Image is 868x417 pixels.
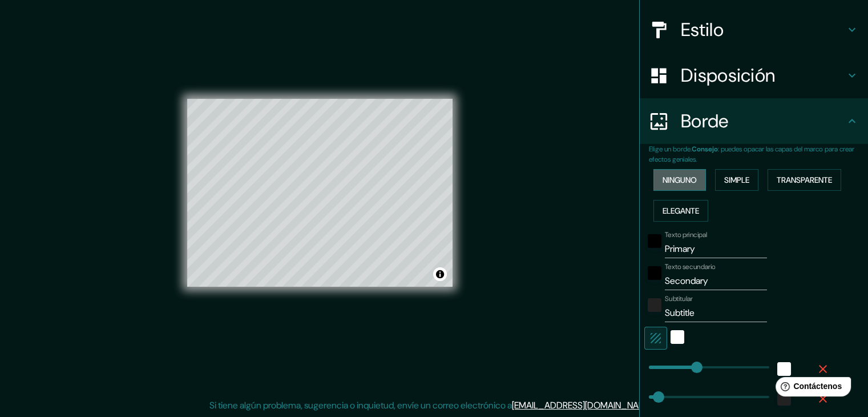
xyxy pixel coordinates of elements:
button: negro [648,266,661,280]
button: blanco [671,330,684,344]
font: Si tiene algún problema, sugerencia o inquietud, envíe un correo electrónico a [209,399,512,411]
font: Texto principal [665,230,707,239]
font: Disposición [681,63,775,87]
div: Disposición [640,53,868,98]
font: Texto secundario [665,262,716,271]
div: Estilo [640,7,868,53]
font: : puedes opacar las capas del marco para crear efectos geniales. [649,145,854,164]
button: Ninguno [653,169,706,191]
font: Ninguno [663,175,697,185]
button: blanco [777,362,791,376]
button: negro [648,234,661,248]
button: Simple [715,169,758,191]
font: Simple [724,175,749,185]
div: Borde [640,98,868,144]
font: Subtitular [665,294,693,303]
font: Elige un borde. [649,145,692,154]
a: [EMAIL_ADDRESS][DOMAIN_NAME] [512,399,653,411]
font: Borde [681,109,729,133]
button: Transparente [768,169,841,191]
iframe: Lanzador de widgets de ayuda [766,372,855,404]
button: Activar o desactivar atribución [433,267,447,281]
font: Estilo [681,18,724,42]
font: Transparente [777,175,832,185]
button: color-222222 [648,298,661,312]
font: Elegante [663,206,699,216]
font: Consejo [692,145,718,154]
button: Elegante [653,200,708,222]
